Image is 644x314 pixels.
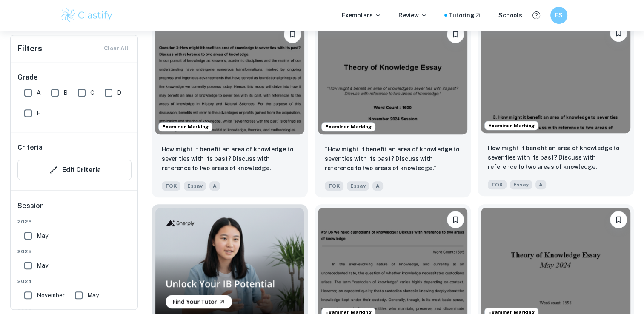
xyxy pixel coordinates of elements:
[325,145,461,173] p: “How might it benefit an area of knowledge to sever ties with its past? Discuss with reference to...
[535,180,546,189] span: A
[449,11,481,20] a: Tutoring
[90,88,94,97] span: C
[485,122,538,129] span: Examiner Marking
[478,19,634,197] a: Examiner MarkingBookmarkHow might it benefit an area of knowledge to sever ties with its past? Di...
[162,181,180,191] span: TOK
[315,19,471,197] a: Examiner MarkingBookmark“How might it benefit an area of knowledge to sever ties with its past? D...
[318,23,467,134] img: TOK Essay example thumbnail: “How might it benefit an area of knowled
[481,21,630,133] img: TOK Essay example thumbnail: How might it benefit an area of knowledg
[447,26,464,43] button: Bookmark
[529,8,544,23] button: Help and Feedback
[550,7,567,24] button: ES
[155,23,304,134] img: TOK Essay example thumbnail: How might it benefit an area of knowledg
[17,277,132,285] span: 2024
[17,248,132,255] span: 2025
[17,160,132,180] button: Edit Criteria
[63,88,68,97] span: B
[610,211,627,228] button: Bookmark
[37,88,41,97] span: A
[347,181,369,191] span: Essay
[159,123,212,131] span: Examiner Marking
[87,291,99,300] span: May
[17,201,132,218] h6: Session
[398,11,427,20] p: Review
[37,108,40,118] span: E
[17,143,43,153] h6: Criteria
[510,180,532,189] span: Essay
[37,261,48,270] span: May
[284,26,301,43] button: Bookmark
[152,19,308,197] a: Examiner MarkingBookmarkHow might it benefit an area of knowledge to sever ties with its past? Di...
[209,181,220,191] span: A
[37,291,65,300] span: November
[610,25,627,42] button: Bookmark
[17,218,132,226] span: 2026
[17,72,132,83] h6: Grade
[17,43,42,54] h6: Filters
[554,11,564,20] h6: ES
[117,88,121,97] span: D
[325,181,343,191] span: TOK
[372,181,383,191] span: A
[37,231,48,240] span: May
[498,11,522,20] a: Schools
[488,180,507,189] span: TOK
[322,123,375,131] span: Examiner Marking
[447,211,464,228] button: Bookmark
[162,145,298,173] p: How might it benefit an area of knowledge to sever ties with its past? Discuss with reference to ...
[60,7,114,24] img: Clastify logo
[488,143,624,171] p: How might it benefit an area of knowledge to sever ties with its past? Discuss with reference to ...
[184,181,206,191] span: Essay
[342,11,381,20] p: Exemplars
